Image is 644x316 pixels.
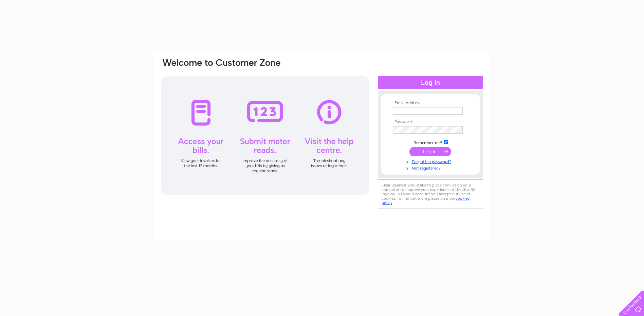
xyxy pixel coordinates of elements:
[393,158,470,164] a: Forgotten password?
[382,196,469,205] a: cookies policy
[391,101,470,105] th: Email Address:
[393,164,470,171] a: Not registered?
[378,179,483,209] div: Clear Business would like to place cookies on your computer to improve your experience of the sit...
[391,120,470,124] th: Password:
[409,147,451,156] input: Submit
[391,139,470,145] td: Remember me?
